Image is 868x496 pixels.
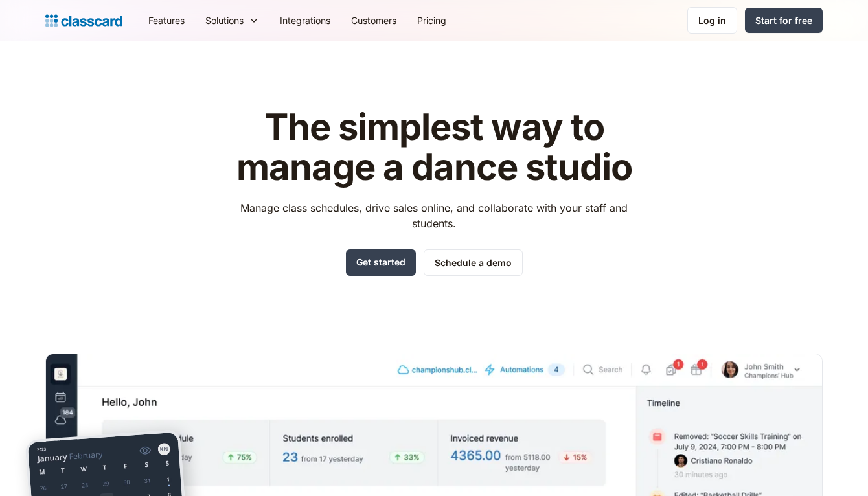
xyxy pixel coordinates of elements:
p: Manage class schedules, drive sales online, and collaborate with your staff and students. [229,200,640,231]
a: Customers [341,6,407,35]
div: Start for free [755,14,812,27]
a: Pricing [407,6,457,35]
a: Features [138,6,195,35]
div: Log in [698,14,726,27]
h1: The simplest way to manage a dance studio [229,107,640,187]
a: Log in [687,7,737,34]
div: Solutions [205,14,244,27]
div: Solutions [195,6,269,35]
a: Start for free [745,8,823,33]
a: Get started [346,249,416,276]
a: Integrations [269,6,341,35]
a: home [45,12,122,30]
a: Schedule a demo [424,249,523,276]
